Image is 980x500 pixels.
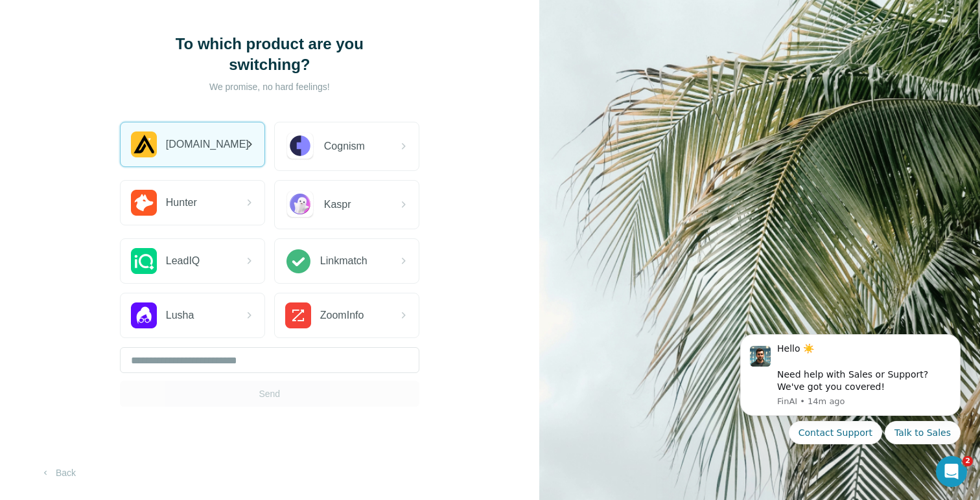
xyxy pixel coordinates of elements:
[285,131,315,161] img: Cognism Logo
[721,318,980,494] iframe: Intercom notifications message
[131,190,157,216] img: Hunter.io Logo
[166,195,197,210] span: Hunter
[320,253,367,269] span: Linkmatch
[166,137,249,152] span: [DOMAIN_NAME]
[131,302,157,328] img: Lusha Logo
[285,302,311,328] img: ZoomInfo Logo
[166,253,200,269] span: LeadIQ
[166,308,194,323] span: Lusha
[320,308,364,323] span: ZoomInfo
[324,197,351,212] span: Kaspr
[962,456,973,466] span: 2
[936,456,967,487] iframe: Intercom live chat
[131,248,157,274] img: LeadIQ Logo
[140,80,399,93] p: We promise, no hard feelings!
[285,248,311,274] img: Linkmatch Logo
[131,131,157,157] img: Apollo.io Logo
[285,190,315,220] img: Kaspr Logo
[140,34,399,75] h1: To which product are you switching?
[31,461,85,484] button: Back
[324,139,365,154] span: Cognism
